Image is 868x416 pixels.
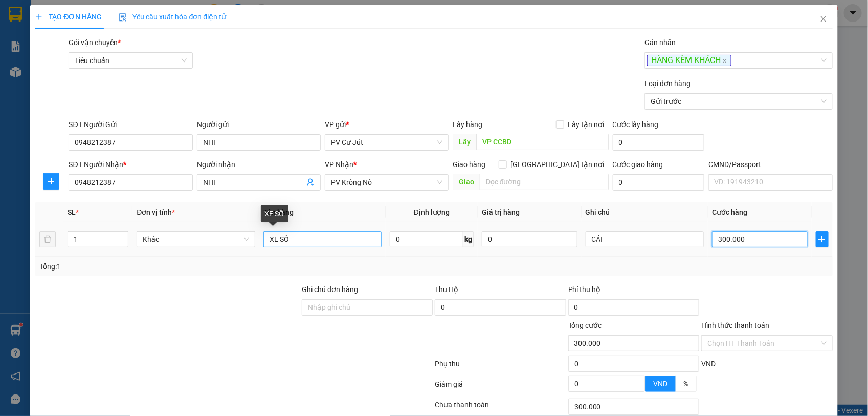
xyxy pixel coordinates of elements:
[453,134,476,150] span: Lấy
[35,61,119,69] strong: BIÊN NHẬN GỬI HÀNG HOÁ
[582,202,708,222] th: Ghi chú
[482,231,577,247] input: 0
[434,379,567,397] div: Giảm giá
[453,160,485,169] span: Giao hàng
[613,120,659,129] label: Cước lấy hàng
[103,38,144,46] span: CJ10250130
[75,53,186,68] span: Tiêu chuẩn
[302,285,358,294] label: Ghi chú đơn hàng
[302,299,433,316] input: Ghi chú đơn hàng
[453,120,482,129] span: Lấy hàng
[819,15,828,23] span: close
[482,208,520,216] span: Giá trị hàng
[39,261,335,272] div: Tổng: 1
[712,208,747,216] span: Cước hàng
[564,119,609,130] span: Lấy tận nơi
[644,38,676,47] label: Gán nhãn
[644,79,691,88] label: Loại đơn hàng
[43,173,59,190] button: plus
[476,134,609,150] input: Dọc đường
[69,38,121,47] span: Gói vận chuyển
[586,231,704,247] input: Ghi Chú
[651,94,826,109] span: Gửi trước
[78,71,95,86] span: Nơi nhận:
[568,284,699,299] div: Phí thu hộ
[701,321,769,329] label: Hình thức thanh toán
[263,231,382,247] input: VD: Bàn, Ghế
[414,208,450,216] span: Định lượng
[331,175,442,190] span: PV Krông Nô
[653,380,667,388] span: VND
[35,13,102,21] span: TẠO ĐƠN HÀNG
[137,208,175,216] span: Đơn vị tính
[306,178,315,186] span: user-add
[325,119,449,130] div: VP gửi
[647,55,731,67] span: HÀNG KÈM KHÁCH
[480,174,609,190] input: Dọc đường
[27,16,83,55] strong: CÔNG TY TNHH [GEOGRAPHIC_DATA] 214 QL13 - P.26 - Q.BÌNH THẠNH - TP HCM 1900888606
[97,46,144,54] span: 07:04:41 [DATE]
[68,208,76,216] span: SL
[613,174,705,191] input: Cước giao hàng
[10,23,24,49] img: logo
[816,231,829,247] button: plus
[434,358,567,376] div: Phụ thu
[39,231,56,247] button: delete
[119,13,227,21] span: Yêu cầu xuất hóa đơn điện tử
[613,160,663,169] label: Cước giao hàng
[69,119,192,130] div: SĐT Người Gửi
[69,159,192,170] div: SĐT Người Nhận
[816,235,828,243] span: plus
[701,360,716,368] span: VND
[325,160,353,169] span: VP Nhận
[683,380,688,388] span: %
[613,134,705,151] input: Cước lấy hàng
[197,159,321,170] div: Người nhận
[43,177,59,185] span: plus
[331,135,442,150] span: PV Cư Jút
[261,205,288,222] div: XE SỐ
[463,231,474,247] span: kg
[435,285,458,294] span: Thu Hộ
[10,71,21,86] span: Nơi gửi:
[722,58,727,64] span: close
[507,159,609,170] span: [GEOGRAPHIC_DATA] tận nơi
[143,232,249,247] span: Khác
[809,5,838,34] button: Close
[35,72,57,77] span: PV Cư Jút
[453,174,480,190] span: Giao
[708,159,832,170] div: CMND/Passport
[119,13,127,22] img: icon
[197,119,321,130] div: Người gửi
[568,321,602,329] span: Tổng cước
[35,13,42,20] span: plus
